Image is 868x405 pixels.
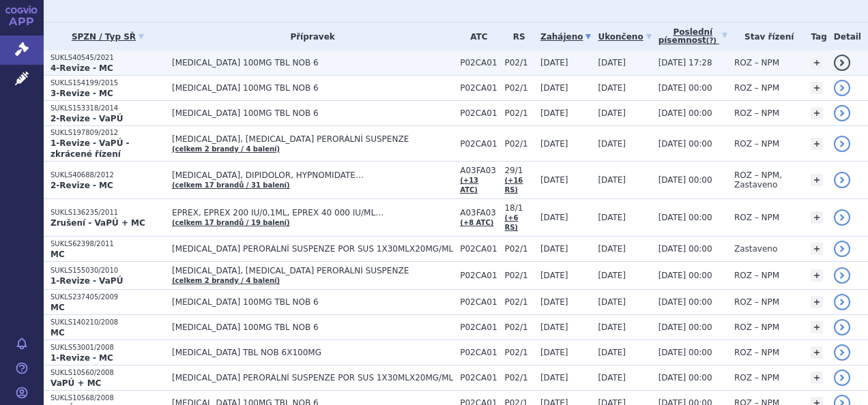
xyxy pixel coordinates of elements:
[460,58,497,67] span: P02CA01
[540,27,591,46] a: Zahájeno
[504,58,533,67] span: P02/1
[706,37,717,45] abbr: (?)
[460,297,497,307] span: P02CA01
[834,344,850,361] a: detail
[50,128,165,138] p: SUKLS197809/2012
[50,104,165,113] p: SUKLS153318/2014
[50,239,165,249] p: SUKLS62398/2011
[497,22,533,50] th: RS
[504,177,523,194] a: (+16 RS)
[50,318,165,327] p: SUKLS140210/2008
[50,378,101,388] strong: VaPÚ + MC
[811,372,823,384] a: +
[504,214,518,231] a: (+6 RS)
[460,322,497,332] span: P02CA01
[504,166,533,175] span: 29/1
[172,134,453,144] span: [MEDICAL_DATA], [MEDICAL_DATA] PERORÁLNÍ SUSPENZE
[834,136,850,152] a: detail
[460,208,497,217] span: A03FA03
[659,108,712,118] span: [DATE] 00:00
[659,139,712,149] span: [DATE] 00:00
[172,348,453,357] span: [MEDICAL_DATA] TBL NOB 6X100MG
[504,139,533,149] span: P02/1
[540,58,568,67] span: [DATE]
[598,83,626,93] span: [DATE]
[172,83,453,93] span: [MEDICAL_DATA] 100MG TBL NOB 6
[834,105,850,121] a: detail
[460,373,497,382] span: P02CA01
[540,271,568,280] span: [DATE]
[811,174,823,186] a: +
[811,138,823,150] a: +
[734,322,779,332] span: ROZ – NPM
[540,108,568,118] span: [DATE]
[811,107,823,119] a: +
[50,78,165,88] p: SUKLS154199/2015
[453,22,497,50] th: ATC
[598,175,626,185] span: [DATE]
[504,322,533,332] span: P02/1
[598,348,626,357] span: [DATE]
[598,58,626,67] span: [DATE]
[834,241,850,257] a: detail
[540,297,568,307] span: [DATE]
[811,269,823,282] a: +
[504,83,533,93] span: P02/1
[834,209,850,226] a: detail
[504,244,533,254] span: P02/1
[50,343,165,352] p: SUKLS53001/2008
[734,271,779,280] span: ROZ – NPM
[598,27,651,46] a: Ukončeno
[811,82,823,94] a: +
[172,244,453,254] span: [MEDICAL_DATA] PERORÁLNÍ SUSPENZE POR SUS 1X30MLX20MG/ML
[504,203,533,213] span: 18/1
[727,22,805,50] th: Stav řízení
[827,22,868,50] th: Detail
[811,296,823,308] a: +
[811,211,823,224] a: +
[172,170,453,180] span: [MEDICAL_DATA], DIPIDOLOR, HYPNOMIDATE…
[598,108,626,118] span: [DATE]
[172,322,453,332] span: [MEDICAL_DATA] 100MG TBL NOB 6
[172,208,453,217] span: EPREX, EPREX 200 IU/0,1ML, EPREX 40 000 IU/ML…
[50,266,165,275] p: SUKLS155030/2010
[172,266,453,275] span: [MEDICAL_DATA], [MEDICAL_DATA] PERORÁLNÍ SUSPENZE
[460,83,497,93] span: P02CA01
[460,348,497,357] span: P02CA01
[172,297,453,307] span: [MEDICAL_DATA] 100MG TBL NOB 6
[811,321,823,333] a: +
[734,108,779,118] span: ROZ – NPM
[50,138,130,159] strong: 1-Revize - VaPÚ - zkrácené řízení
[504,271,533,280] span: P02/1
[811,57,823,69] a: +
[659,175,712,185] span: [DATE] 00:00
[834,267,850,284] a: detail
[811,243,823,255] a: +
[734,139,779,149] span: ROZ – NPM
[50,89,113,98] strong: 3-Revize - MC
[540,213,568,222] span: [DATE]
[50,114,123,123] strong: 2-Revize - VaPÚ
[504,108,533,118] span: P02/1
[50,27,165,46] a: SPZN / Typ SŘ
[50,292,165,302] p: SUKLS237405/2009
[659,373,712,382] span: [DATE] 00:00
[598,271,626,280] span: [DATE]
[172,277,280,284] a: (celkem 2 brandy / 4 balení)
[172,145,280,153] a: (celkem 2 brandy / 4 balení)
[172,373,453,382] span: [MEDICAL_DATA] PERORÁLNÍ SUSPENZE POR SUS 1X30MLX20MG/ML
[50,303,65,312] strong: MC
[598,322,626,332] span: [DATE]
[834,80,850,96] a: detail
[172,108,453,118] span: [MEDICAL_DATA] 100MG TBL NOB 6
[804,22,826,50] th: Tag
[659,213,712,222] span: [DATE] 00:00
[460,177,478,194] a: (+13 ATC)
[50,63,113,73] strong: 4-Revize - MC
[460,244,497,254] span: P02CA01
[540,244,568,254] span: [DATE]
[460,166,497,175] span: A03FA03
[598,244,626,254] span: [DATE]
[50,170,165,180] p: SUKLS40688/2012
[659,244,712,254] span: [DATE] 00:00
